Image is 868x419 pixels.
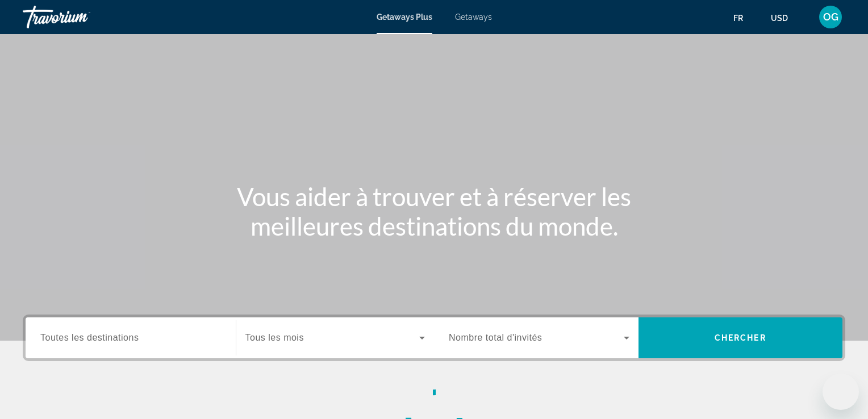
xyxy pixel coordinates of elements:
span: OG [823,11,838,23]
a: Getaways [455,12,492,22]
span: Fr [733,14,743,23]
a: Travorium [23,2,136,32]
iframe: Bouton de lancement de la fenêtre de messagerie [823,374,859,410]
span: Chercher [715,333,766,342]
input: Sélectionnez la destination [40,332,221,345]
button: Menu utilisateur [816,5,845,29]
div: Widget de recherche [26,317,842,358]
button: Changer de devise [771,10,799,26]
span: Toutes les destinations [40,333,139,342]
button: Rechercher [639,317,843,358]
span: Tous les mois [245,333,304,342]
span: USD [771,14,788,23]
a: Getaways Plus [377,12,432,22]
button: Changer la langue [733,10,754,26]
span: Nombre total d'invités [449,333,542,342]
h1: Vous aider à trouver et à réserver les meilleures destinations du monde. [221,182,647,241]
